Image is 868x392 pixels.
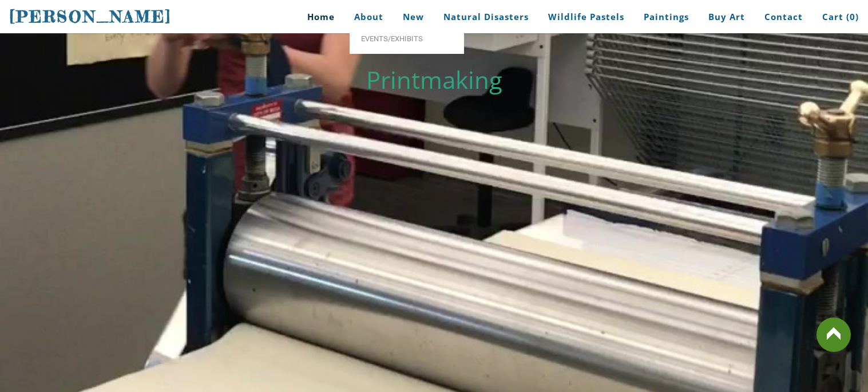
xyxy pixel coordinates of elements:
[814,4,859,30] a: Cart (0)
[290,4,343,30] a: Home
[700,4,754,30] a: Buy Art
[394,4,433,30] a: New
[850,11,855,22] span: 0
[756,4,811,30] a: Contact
[540,4,633,30] a: Wildlife Pastels
[361,35,453,42] span: Events/Exhibits
[160,68,709,92] h2: Printmaking
[346,4,392,30] a: About
[350,29,464,48] a: Events/Exhibits
[635,4,697,30] a: Paintings
[9,7,172,26] span: [PERSON_NAME]
[9,6,172,28] a: [PERSON_NAME]
[435,4,537,30] a: Natural Disasters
